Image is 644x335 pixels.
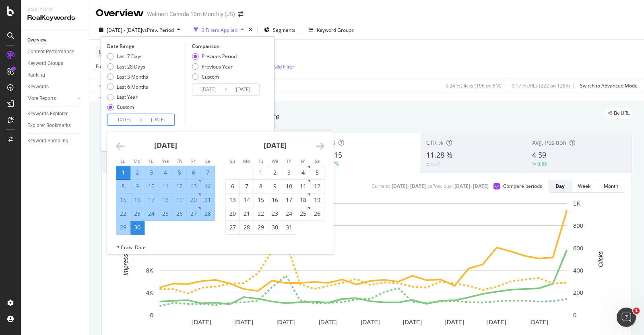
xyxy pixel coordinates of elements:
button: Add Filter [262,62,294,71]
a: More Reports [27,94,75,103]
div: 13 [187,182,200,190]
div: 14 [201,182,215,190]
div: 24 [282,210,296,218]
div: Move forward to switch to the next month. [316,141,324,151]
td: Selected. Monday, June 23, 2025 [130,207,144,221]
div: 24 [144,210,158,218]
input: End Date [142,114,174,125]
td: Selected. Monday, June 16, 2025 [130,193,144,207]
div: Keyword Groups [317,27,354,33]
div: 26 [173,210,186,218]
div: 6 [187,169,200,177]
text: 0 [150,312,153,318]
button: Week [572,180,597,193]
div: Last 3 Months [107,73,148,80]
div: 17 [144,196,158,204]
text: [DATE] [319,318,338,325]
a: Content Performance [27,48,83,56]
div: 1 [116,169,130,177]
span: Device [99,48,114,55]
text: 400 [573,267,583,274]
small: Su [230,158,235,164]
small: Sa [315,158,320,164]
div: 4 [296,169,310,177]
small: Mo [243,158,250,164]
div: 22 [254,210,268,218]
span: [DATE] - [DATE] [107,27,142,33]
div: 5 [173,169,186,177]
div: 0.24 % Clicks ( 19K on 8M ) [446,82,502,89]
div: times [247,26,254,34]
div: vs Previous : [427,183,453,189]
div: 18 [296,196,310,204]
div: 13 [226,196,239,204]
td: Selected as end date. Monday, June 30, 2025 [130,221,144,234]
div: Switch to Advanced Mode [580,82,638,89]
div: Date Range [107,43,184,50]
td: Choose Saturday, July 19, 2025 as your check-in date. It’s available. [310,193,324,207]
div: 12 [173,182,186,190]
div: 19 [310,196,324,204]
td: Selected. Sunday, June 8, 2025 [116,179,130,193]
div: 25 [159,210,172,218]
div: Custom [192,73,237,80]
text: [DATE] [277,318,295,325]
td: Choose Saturday, July 26, 2025 as your check-in date. It’s available. [310,207,324,221]
small: Mo [134,158,140,164]
td: Selected. Saturday, June 28, 2025 [201,207,215,221]
td: Choose Thursday, July 17, 2025 as your check-in date. It’s available. [282,193,296,207]
div: Previous Year [202,63,233,70]
td: Choose Monday, July 28, 2025 as your check-in date. It’s available. [240,221,254,234]
td: Choose Thursday, July 10, 2025 as your check-in date. It’s available. [282,179,296,193]
td: Choose Sunday, July 27, 2025 as your check-in date. It’s available. [226,221,240,234]
td: Choose Tuesday, July 1, 2025 as your check-in date. It’s available. [254,166,268,179]
div: 25 [296,210,310,218]
div: Day [555,183,565,189]
div: Previous Year [192,63,237,70]
span: 11.28 % [426,150,452,160]
div: 20 [187,196,200,204]
td: Choose Thursday, July 31, 2025 as your check-in date. It’s available. [282,221,296,234]
div: 15 [254,196,268,204]
text: Clicks [597,251,604,267]
div: 19 [173,196,186,204]
small: Fr [191,158,196,164]
td: Choose Tuesday, July 15, 2025 as your check-in date. It’s available. [254,193,268,207]
div: Keyword Groups [27,59,63,68]
td: Selected. Tuesday, June 17, 2025 [144,193,159,207]
div: Crawl Date [121,244,146,251]
a: Keyword Sampling [27,137,83,145]
div: Move backward to switch to the previous month. [116,141,124,151]
div: 3 [144,169,158,177]
div: 28 [201,210,215,218]
div: 30 [130,223,144,231]
text: 800 [573,222,583,229]
div: Overview [96,6,144,20]
td: Selected. Sunday, June 29, 2025 [116,221,130,234]
button: Keyword Groups [305,23,357,36]
td: Selected. Saturday, June 21, 2025 [201,193,215,207]
img: Equal [426,163,429,166]
span: Avg. Position [532,139,566,146]
text: [DATE] [529,318,548,325]
small: Tu [149,158,154,164]
td: Selected. Wednesday, June 18, 2025 [159,193,173,207]
td: Choose Wednesday, July 16, 2025 as your check-in date. It’s available. [268,193,282,207]
div: 3 Filters Applied [202,27,237,33]
div: 12 [310,182,324,190]
div: 30 [268,223,282,231]
td: Choose Friday, July 11, 2025 as your check-in date. It’s available. [296,179,310,193]
div: Keywords Explorer [27,110,68,118]
div: 11 [159,182,172,190]
div: Previous Period [192,53,237,60]
div: Calendar [107,131,333,244]
div: Last 28 Days [107,63,148,70]
div: 4 [159,169,172,177]
a: Explorer Bookmarks [27,121,83,130]
div: Last Year [107,94,148,100]
td: Selected. Saturday, June 14, 2025 [201,179,215,193]
text: [DATE] [487,318,506,325]
div: 2 [268,169,282,177]
text: [DATE] [403,318,422,325]
a: Keywords [27,83,83,91]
